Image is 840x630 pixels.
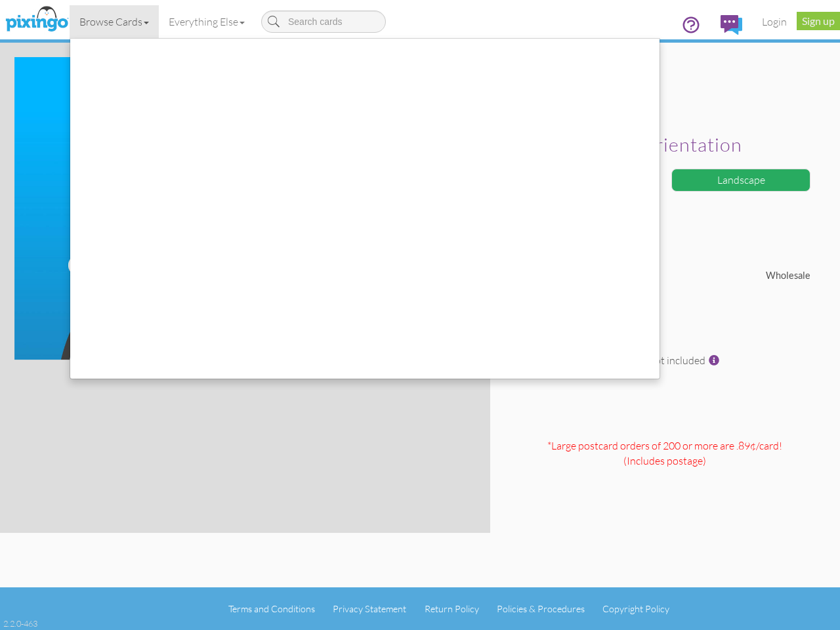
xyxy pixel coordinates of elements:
div: Postage not included [500,353,830,432]
a: Terms and Conditions [228,603,315,614]
h2: Select orientation [516,135,807,156]
a: Return Policy [425,603,479,614]
a: Login [752,5,797,38]
a: Everything Else [159,5,255,38]
a: Browse Cards [70,5,159,38]
img: create-your-own-landscape.jpg [14,57,475,360]
div: Landscape [671,169,810,192]
a: Copyright Policy [602,603,669,614]
a: Policies & Procedures [497,603,585,614]
div: Wholesale [665,269,820,283]
a: Privacy Statement [333,603,406,614]
div: *Large postcard orders of 200 or more are .89¢/card! (Includes postage ) [500,438,830,532]
a: Sign up [797,12,840,30]
img: pixingo logo [2,3,72,36]
iframe: Chat [839,629,840,630]
img: comments.svg [721,15,742,35]
div: 2.2.0-463 [3,618,37,629]
input: Search cards [261,10,386,33]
